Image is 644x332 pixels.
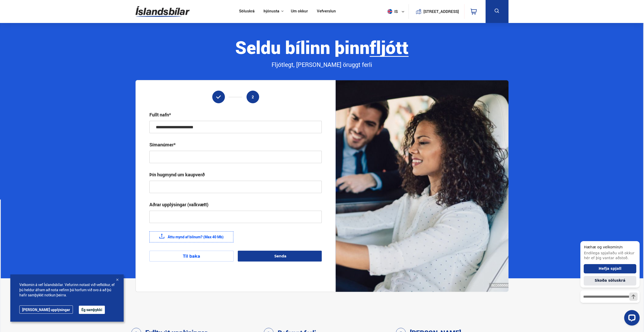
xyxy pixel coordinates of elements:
[135,3,190,20] img: G0Ugv5HjCgRt.svg
[149,201,208,208] div: Aðrar upplýsingar (valkvætt)
[274,254,286,258] span: Senda
[19,305,73,314] a: [PERSON_NAME] upplýsingar
[238,251,322,262] button: Senda
[385,4,409,19] button: is
[425,9,457,14] button: [STREET_ADDRESS]
[370,35,409,59] b: fljótt
[264,9,279,14] button: Þjónusta
[387,9,392,14] img: svg+xml;base64,PHN2ZyB4bWxucz0iaHR0cDovL3d3dy53My5vcmcvMjAwMC9zdmciIHdpZHRoPSI1MTIiIGhlaWdodD0iNT...
[576,232,642,330] iframe: LiveChat chat widget
[252,95,254,99] span: 2
[385,9,398,14] span: is
[291,9,308,14] a: Um okkur
[412,4,462,19] a: [STREET_ADDRESS]
[317,9,336,14] a: Vefverslun
[135,37,509,57] div: Seldu bílinn þinn
[239,9,255,14] a: Söluskrá
[19,282,115,298] span: Velkomin á vef Íslandsbílar. Vefurinn notast við vefkökur, ef þú heldur áfram að nota vefinn þá h...
[79,306,105,314] button: Ég samþykki
[149,231,233,242] label: Áttu mynd af bílnum? (Max 40 Mb)
[149,171,205,178] div: Þín hugmynd um kaupverð
[149,251,234,262] button: Til baka
[149,141,176,148] div: Símanúmer*
[135,60,509,69] div: Fljótlegt, [PERSON_NAME] öruggt ferli
[149,112,171,118] div: Fullt nafn*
